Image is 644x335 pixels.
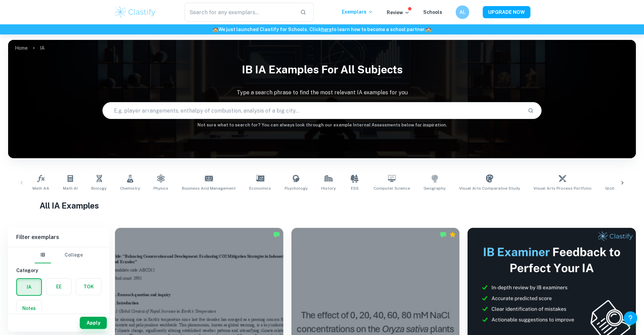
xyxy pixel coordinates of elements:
[153,185,168,191] span: Physics
[440,231,447,238] img: Marked
[80,317,107,329] button: Apply
[8,59,636,80] h1: IB IA examples for all subjects
[456,5,469,19] button: AL
[17,300,42,316] button: Notes
[285,185,308,191] span: Psychology
[624,311,637,325] button: Help and Feedback
[35,247,51,263] button: IB
[65,247,83,263] button: College
[321,27,332,32] a: here
[35,247,83,263] div: Filter type choice
[16,267,101,274] h6: Category
[182,185,236,191] span: Business and Management
[17,279,41,295] button: IA
[321,185,336,191] span: History
[423,9,442,15] a: Schools
[185,3,295,22] input: Search for any exemplars...
[103,101,523,120] input: E.g. player arrangements, enthalpy of combustion, analysis of a big city...
[351,185,359,191] span: ESS
[15,43,28,53] a: Home
[374,185,410,191] span: Computer Science
[32,185,49,191] span: Math AA
[449,231,456,238] div: Premium
[525,105,536,116] button: Search
[8,228,110,247] h6: Filter exemplars
[63,185,78,191] span: Math AI
[120,185,140,191] span: Chemistry
[387,9,410,16] p: Review
[424,185,446,191] span: Geography
[1,26,643,33] h6: We just launched Clastify for Schools. Click to learn how to become a school partner.
[91,185,106,191] span: Biology
[8,122,636,128] h6: Not sure what to search for? You can always look through our example Internal Assessments below f...
[40,199,604,212] h1: All IA Examples
[458,8,466,16] h6: AL
[40,44,45,52] p: IA
[605,185,635,191] span: Global Politics
[483,6,530,18] button: UPGRADE NOW
[249,185,271,191] span: Economics
[46,279,71,295] button: EE
[342,8,373,16] p: Exemplars
[459,185,520,191] span: Visual Arts Comparative Study
[213,27,218,32] span: 🏫
[533,185,592,191] span: Visual Arts Process Portfolio
[426,27,431,32] span: 🏫
[8,89,636,97] p: Type a search phrase to find the most relevant IA examples for you
[114,5,157,19] img: Clastify logo
[76,279,101,295] button: TOK
[273,231,280,238] img: Marked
